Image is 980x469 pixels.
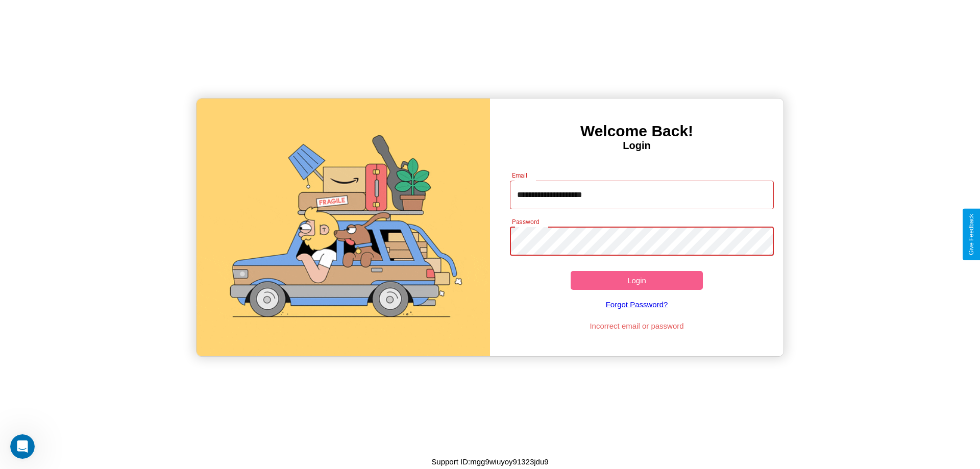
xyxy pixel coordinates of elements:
p: Support ID: mgg9wiuyoy91323jdu9 [431,455,548,468]
h3: Welcome Back! [490,122,783,140]
iframe: Intercom live chat [10,434,35,459]
label: Password [512,217,539,226]
h4: Login [490,140,783,152]
div: Give Feedback [968,214,975,255]
a: Forgot Password? [505,290,769,319]
button: Login [571,271,703,290]
label: Email [512,171,528,180]
p: Incorrect email or password [505,319,769,333]
img: gif [197,98,490,356]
